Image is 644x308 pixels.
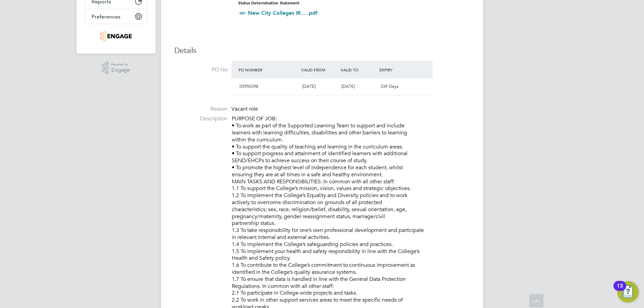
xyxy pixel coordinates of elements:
[239,83,258,89] span: 05950398
[111,62,130,67] span: Powered by
[248,10,318,16] a: New City Colleges IR... .pdf
[85,9,147,24] button: Preferences
[238,1,300,5] strong: Status Determination Statement
[380,83,398,89] span: 339 Days
[92,13,120,20] span: Preferences
[339,64,378,76] div: Valid To
[85,31,148,42] a: Go to home page
[302,83,316,89] span: [DATE]
[174,115,227,122] label: Description
[617,286,623,295] div: 13
[111,67,130,73] span: Engage
[237,64,300,76] div: PO Number
[231,106,258,112] span: Vacant role
[174,106,227,113] label: Reason
[378,64,417,76] div: Expiry
[617,281,639,303] button: Open Resource Center, 13 new notifications
[341,83,355,89] span: [DATE]
[300,64,339,76] div: Valid From
[102,62,130,74] a: Powered byEngage
[100,31,131,42] img: jambo-logo-retina.png
[174,66,227,73] label: PO No
[174,46,470,56] h3: Details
